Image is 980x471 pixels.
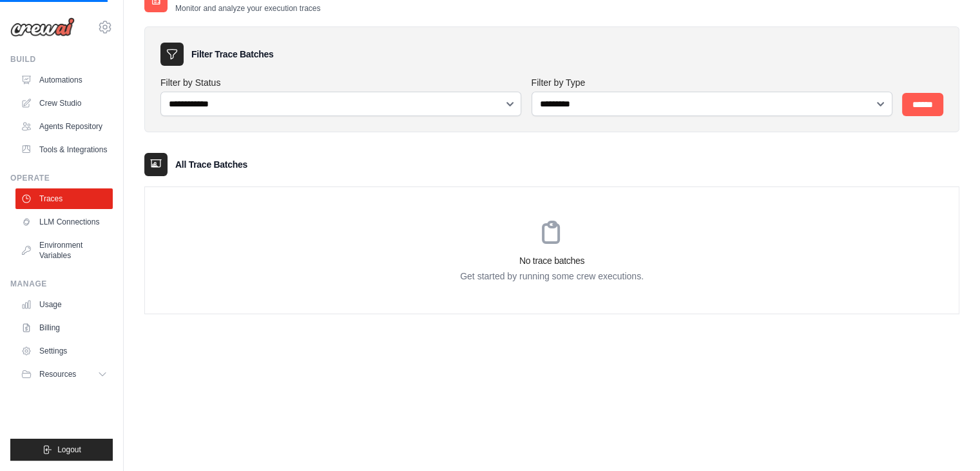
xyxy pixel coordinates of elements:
div: Manage [10,279,113,289]
button: Logout [10,439,113,461]
a: Environment Variables [15,235,113,266]
p: Get started by running some crew executions. [145,270,959,283]
a: Settings [15,341,113,361]
h3: All Trace Batches [175,158,247,171]
img: Logo [10,17,75,37]
label: Filter by Status [160,76,521,89]
a: Tools & Integrations [15,139,113,160]
a: LLM Connections [15,212,113,232]
a: Agents Repository [15,116,113,137]
a: Automations [15,70,113,90]
a: Usage [15,294,113,315]
button: Resources [15,364,113,385]
p: Monitor and analyze your execution traces [175,3,320,14]
a: Crew Studio [15,93,113,114]
span: Logout [57,445,81,455]
span: Resources [39,369,76,379]
a: Billing [15,317,113,338]
h3: Filter Trace Batches [191,48,273,61]
a: Traces [15,188,113,209]
label: Filter by Type [532,76,892,89]
div: Build [10,54,113,65]
div: Operate [10,173,113,183]
h3: No trace batches [145,254,959,267]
